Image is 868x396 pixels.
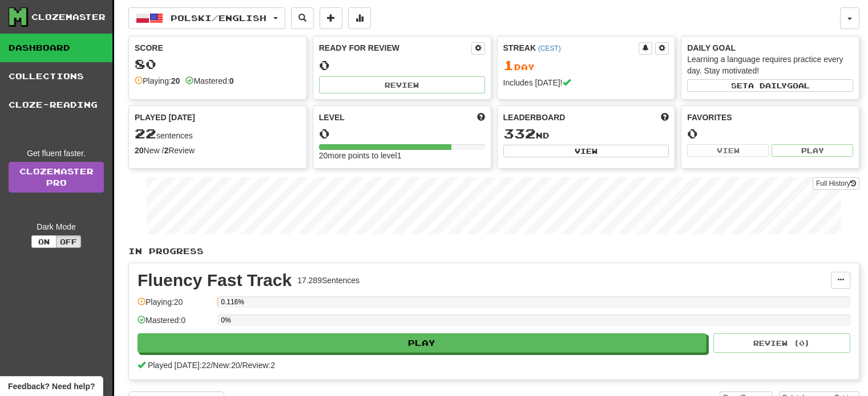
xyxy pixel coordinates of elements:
div: Clozemaster [31,11,106,23]
strong: 20 [135,146,144,155]
button: Review (0) [713,333,850,353]
a: ClozemasterPro [9,162,104,193]
button: Play [772,144,853,157]
div: Score [135,42,301,54]
div: Includes [DATE]! [503,77,669,88]
div: Day [503,58,669,73]
button: On [31,235,56,248]
button: View [503,145,669,157]
div: Get fluent faster. [9,148,104,159]
button: View [687,144,769,157]
span: Played [DATE] [135,112,195,123]
button: More stats [348,7,371,29]
div: Learning a language requires practice every day. Stay motivated! [687,54,853,76]
button: Full History [813,177,859,190]
button: Seta dailygoal [687,79,853,92]
div: 20 more points to level 1 [319,150,485,161]
span: Score more points to level up [477,112,485,123]
span: a daily [748,81,787,89]
span: Leaderboard [503,112,566,123]
div: 0 [319,126,485,141]
span: Level [319,112,345,123]
span: 332 [503,125,536,141]
div: Fluency Fast Track [138,272,292,289]
div: Streak [503,42,639,54]
div: Playing: 20 [138,296,212,315]
span: This week in points, UTC [661,112,669,123]
button: Play [138,333,706,353]
p: In Progress [128,246,859,257]
button: Off [56,235,81,248]
div: Daily Goal [687,42,853,54]
span: Open feedback widget [8,381,95,392]
strong: 20 [171,76,180,85]
span: 1 [503,57,514,73]
strong: 2 [164,146,168,155]
div: Favorites [687,112,853,123]
div: New / Review [135,145,301,156]
div: 0 [687,126,853,141]
div: Dark Mode [9,221,104,232]
div: 0 [319,58,485,72]
span: / [240,361,243,370]
span: / [211,361,213,370]
button: Polski/English [128,7,285,29]
div: 80 [135,57,301,71]
button: Search sentences [291,7,314,29]
div: nd [503,126,669,141]
div: Mastered: 0 [138,315,212,333]
div: Mastered: [185,75,233,87]
span: Review: 2 [242,361,275,370]
div: 17.289 Sentences [297,275,360,286]
strong: 0 [229,76,234,85]
div: Playing: [135,75,180,87]
span: Polski / English [171,13,267,23]
span: 22 [135,125,156,141]
button: Add sentence to collection [320,7,342,29]
span: New: 20 [213,361,240,370]
a: (CEST) [538,44,561,52]
button: Review [319,76,485,93]
span: Played [DATE]: 22 [148,361,211,370]
div: Ready for Review [319,42,471,54]
div: sentences [135,126,301,141]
